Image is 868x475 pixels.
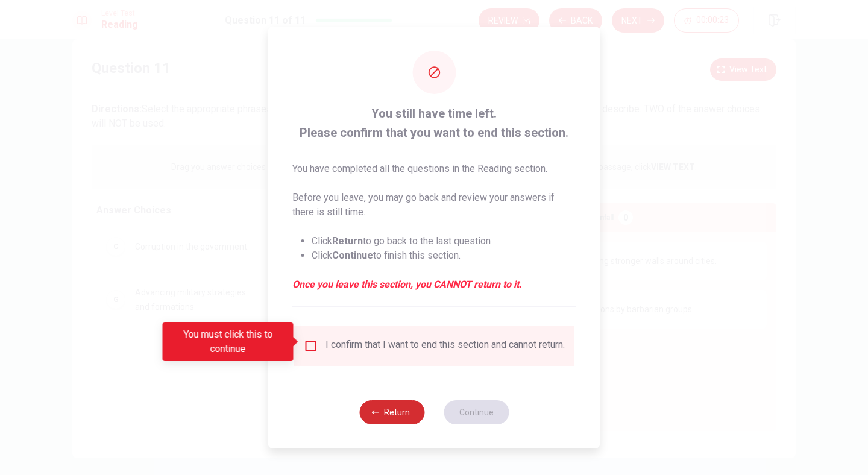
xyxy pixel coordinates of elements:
button: Return [359,400,424,424]
button: Continue [444,400,509,424]
div: I confirm that I want to end this section and cannot return. [325,339,565,353]
li: Click to go back to the last question [312,234,576,248]
span: You must click this to continue [304,339,318,353]
li: Click to finish this section. [312,248,576,263]
div: You must click this to continue [163,322,294,361]
em: Once you leave this section, you CANNOT return to it. [292,277,576,292]
p: You have completed all the questions in the Reading section. [292,162,576,176]
p: Before you leave, you may go back and review your answers if there is still time. [292,190,576,219]
strong: Return [332,235,363,247]
span: You still have time left. Please confirm that you want to end this section. [292,104,576,142]
strong: Continue [332,250,373,261]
